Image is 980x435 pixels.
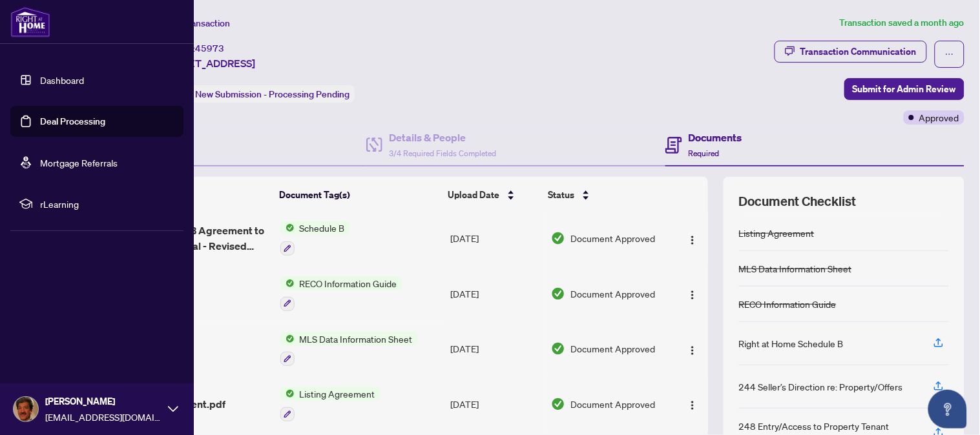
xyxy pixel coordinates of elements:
td: [DATE] [445,210,546,266]
a: Deal Processing [40,116,105,127]
th: Upload Date [443,177,543,213]
span: Document Approved [570,231,655,245]
span: View Transaction [161,17,230,29]
span: 3/4 Required Fields Completed [389,148,496,158]
article: Transaction saved a month ago [840,15,964,30]
img: Status Icon [280,332,295,346]
img: Logo [687,345,698,356]
span: [PERSON_NAME] [45,394,162,409]
img: logo [10,6,50,37]
img: Logo [687,400,698,410]
td: [DATE] [445,321,546,377]
div: Listing Agreement [739,226,815,240]
img: Status Icon [280,387,295,401]
span: 45973 [195,43,224,54]
span: RECO Information Guide [295,276,402,290]
img: Logo [687,235,698,245]
button: Logo [682,338,703,359]
button: Status IconSchedule B [280,221,350,256]
span: ellipsis [945,50,954,59]
button: Logo [682,228,703,248]
span: Approved [919,110,959,125]
span: [STREET_ADDRESS] [160,56,255,71]
button: Status IconListing Agreement [280,387,381,421]
span: Submit for Admin Review [853,79,956,99]
span: New Submission - Processing Pending [195,88,349,100]
span: [EMAIL_ADDRESS][DOMAIN_NAME] [45,410,162,424]
div: Right at Home Schedule B [739,336,844,350]
th: Document Tag(s) [274,177,443,213]
td: [DATE] [445,266,546,321]
img: Document Status [551,287,565,301]
img: Profile Icon [14,397,38,421]
span: Document Checklist [739,192,857,210]
span: Schedule B [295,221,350,235]
span: Document Approved [570,287,655,301]
span: MLS Data Information Sheet [295,332,418,346]
button: Status IconMLS Data Information Sheet [280,332,418,367]
span: Required [689,148,720,158]
img: Logo [687,290,698,300]
div: Transaction Communication [800,41,917,62]
div: Status: [160,85,355,103]
span: Upload Date [448,188,499,202]
h4: Documents [689,130,742,145]
button: Status IconRECO Information Guide [280,276,402,311]
span: Document Approved [570,341,655,356]
div: 244 Seller’s Direction re: Property/Offers [739,379,903,394]
button: Open asap [928,390,967,429]
a: Mortgage Referrals [40,157,118,168]
button: Logo [682,283,703,304]
div: MLS Data Information Sheet [739,261,852,276]
img: Status Icon [280,276,295,290]
img: Document Status [551,341,565,356]
span: Document Approved [570,397,655,411]
td: [DATE] [445,376,546,432]
img: Document Status [551,231,565,245]
h4: Details & People [389,130,496,145]
th: Status [543,177,668,213]
a: Dashboard [40,74,84,86]
span: rLearning [40,197,174,211]
span: Status [548,188,574,202]
div: RECO Information Guide [739,297,837,311]
button: Transaction Communication [775,41,927,63]
button: Submit for Admin Review [844,78,964,100]
img: Status Icon [280,221,295,235]
span: Listing Agreement [295,387,381,401]
img: Document Status [551,397,565,411]
button: Logo [682,394,703,414]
